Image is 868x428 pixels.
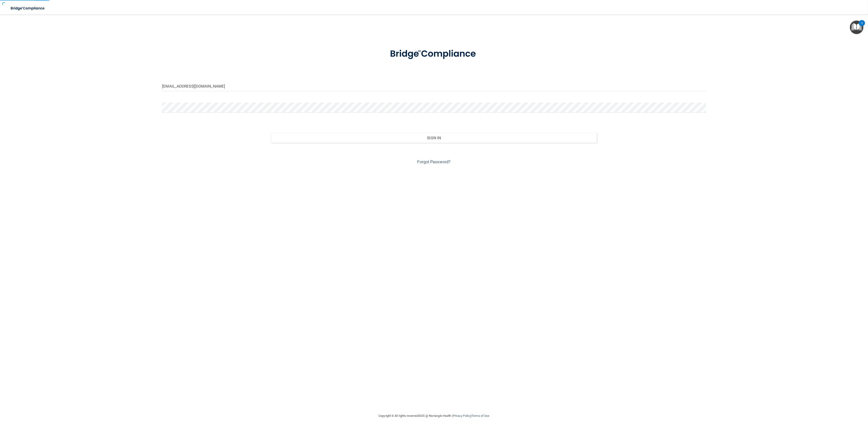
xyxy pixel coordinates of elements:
a: Privacy Policy [453,414,471,417]
div: 2 [861,23,863,29]
a: Terms of Use [472,414,489,417]
button: Sign In [271,133,597,143]
input: Email [162,81,706,91]
img: bridge_compliance_login_screen.278c3ca4.svg [381,42,487,66]
div: Copyright © All rights reserved 2025 @ Rectangle Health | | [351,409,518,423]
button: Open Resource Center, 2 new notifications [850,21,863,34]
img: bridge_compliance_login_screen.278c3ca4.svg [7,4,49,13]
a: Forgot Password? [417,159,451,164]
